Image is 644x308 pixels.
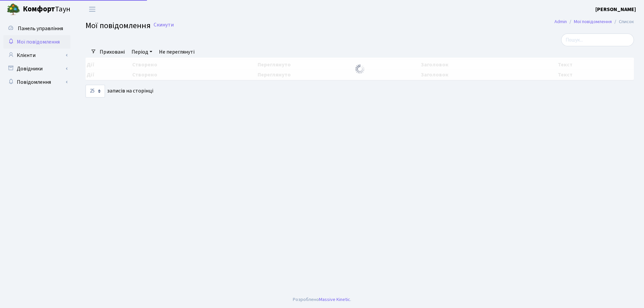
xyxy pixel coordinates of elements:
li: Список [612,18,634,25]
button: Переключити навігацію [84,4,101,15]
a: Приховані [97,46,127,58]
a: Admin [554,18,567,25]
label: записів на сторінці [86,85,153,98]
nav: breadcrumb [544,15,644,29]
a: Період [129,46,155,58]
span: Панель управління [18,25,63,32]
span: Мої повідомлення [17,38,60,46]
div: Розроблено . [293,296,351,303]
img: Обробка... [355,64,365,74]
a: [PERSON_NAME] [595,5,636,13]
a: Довідники [3,62,70,75]
a: Панель управління [3,22,70,35]
b: Комфорт [23,4,55,14]
a: Мої повідомлення [3,35,70,49]
a: Мої повідомлення [574,18,612,25]
a: Скинути [154,22,174,28]
select: записів на сторінці [86,85,105,98]
span: Таун [23,4,70,15]
span: Мої повідомлення [86,20,151,32]
a: Не переглянуті [156,46,197,58]
img: logo.png [7,3,20,16]
a: Клієнти [3,49,70,62]
a: Повідомлення [3,75,70,89]
input: Пошук... [561,34,634,46]
b: [PERSON_NAME] [595,6,636,13]
a: Massive Kinetic [319,296,350,303]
